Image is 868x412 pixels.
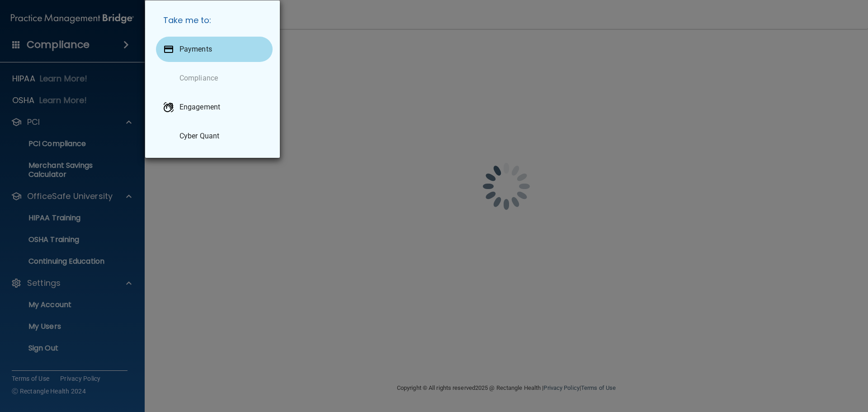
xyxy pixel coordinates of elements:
h5: Take me to: [156,8,273,33]
p: Engagement [179,103,220,112]
p: Payments [179,45,212,54]
a: Payments [156,37,273,62]
p: Cyber Quant [179,132,219,141]
a: Cyber Quant [156,123,273,149]
a: Compliance [156,66,273,91]
a: Engagement [156,95,273,120]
